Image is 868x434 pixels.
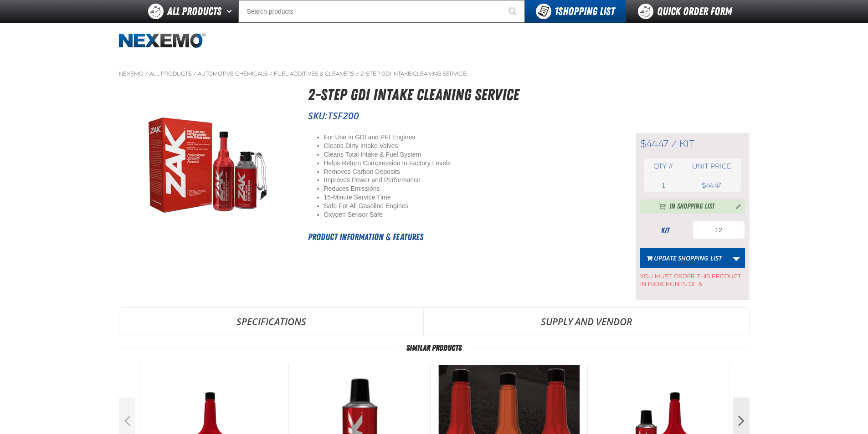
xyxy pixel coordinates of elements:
span: / [145,70,148,77]
span: / [356,70,359,77]
a: All Products [149,70,192,77]
li: Removes Carbon Deposits [324,168,613,176]
h2: Product Information & Features [308,230,613,244]
h1: 2-Step GDI Intake Cleaning Service [308,83,750,107]
li: Helps Return Compression to Factory Levels [324,159,613,168]
td: $44.47 [683,179,740,192]
span: / [269,70,272,77]
li: 15-Minute Service Time [324,193,613,202]
a: Nexemo [119,70,144,77]
p: SKU: [308,109,750,122]
span: TSF200 [328,109,359,122]
nav: Breadcrumbs [119,70,750,77]
div: kit [640,225,690,235]
th: Qty # [644,158,683,175]
a: Automotive Chemicals [198,70,268,77]
li: Cleans Total Intake & Fuel System [324,150,613,159]
a: Specifications [119,308,423,335]
span: In Shopping List [669,201,714,212]
span: All Products [167,3,221,20]
a: Home [119,33,205,49]
span: Shopping List [555,5,615,18]
img: 2-Step GDI Intake Cleaning Service [119,102,292,235]
strong: 1 [555,5,558,18]
li: Oxygen Sensor Safe [324,210,613,219]
span: kit [679,138,695,150]
span: / [193,70,196,77]
input: Product Quantity [693,221,745,239]
span: Similar Products [399,343,469,352]
li: Cleans Dirty Intake Valves [324,142,613,150]
li: For Use in GDI and PFI Engines [324,133,613,142]
span: You must order this product in increments of 6 [640,268,745,288]
span: 1 [662,181,665,189]
button: Manage current product in the Shopping List [729,200,743,211]
a: Supply and Vendor [424,308,749,335]
span: $44.47 [640,138,668,150]
span: / [671,138,677,150]
a: Fuel Additives & Cleaners [274,70,354,77]
img: Nexemo logo [119,33,205,49]
th: Unit price [683,158,740,175]
li: Safe For All Gasoline Engines [324,202,613,210]
a: More Actions [728,248,745,268]
li: Reduces Emissions [324,184,613,193]
a: 2-Step GDI Intake Cleaning Service [360,70,466,77]
li: Improves Power and Performance [324,176,613,184]
button: Update Shopping List [640,248,728,268]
